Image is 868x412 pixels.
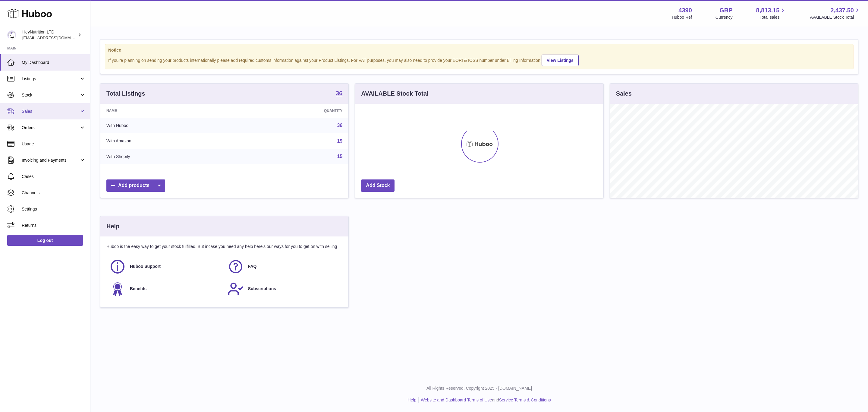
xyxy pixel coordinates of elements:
img: info@heynutrition.com [7,30,16,40]
span: 8,813.15 [756,6,780,14]
span: Benefits [130,286,146,292]
a: Benefits [109,281,222,297]
a: Add Stock [361,179,395,192]
p: All Rights Reserved. Copyright 2025 - [DOMAIN_NAME] [95,385,863,391]
a: Add products [106,179,165,192]
a: View Listings [542,55,579,66]
th: Name [100,104,236,118]
span: [EMAIL_ADDRESS][DOMAIN_NAME] [22,35,89,40]
a: Log out [7,235,83,246]
span: AVAILABLE Stock Total [810,14,861,20]
div: If you're planning on sending your products internationally please add required customs informati... [108,54,850,66]
span: Huboo Support [130,264,161,269]
a: Huboo Support [109,258,222,275]
span: Usage [22,141,86,147]
div: Huboo Ref [672,14,692,20]
a: Service Terms & Conditions [499,398,551,402]
a: 8,813.15 Total sales [756,6,787,20]
span: Listings [22,76,79,82]
span: 2,437.50 [830,6,854,14]
div: Currency [715,14,733,20]
li: and [419,397,551,403]
a: Website and Dashboard Terms of Use [421,398,492,402]
h3: Total Listings [106,90,145,98]
a: 15 [337,154,343,159]
span: Subscriptions [248,286,276,292]
span: FAQ [248,264,257,269]
span: Orders [22,125,79,131]
a: Subscriptions [228,281,340,297]
a: 36 [337,123,343,128]
th: Quantity [236,104,349,118]
span: Cases [22,174,86,179]
strong: 4390 [678,6,692,14]
div: HeyNutrition LTD [22,29,77,41]
span: Total sales [759,14,786,20]
td: With Shopify [100,149,236,164]
span: Settings [22,206,86,212]
span: Invoicing and Payments [22,157,79,163]
p: Huboo is the easy way to get your stock fulfilled. But incase you need any help here's our ways f... [106,244,342,249]
span: Sales [22,109,79,114]
h3: Help [106,222,119,230]
strong: GBP [719,6,732,14]
strong: 36 [336,90,342,96]
strong: Notice [108,47,850,53]
a: FAQ [228,258,340,275]
a: 2,437.50 AVAILABLE Stock Total [810,6,861,20]
span: Channels [22,190,86,196]
td: With Huboo [100,118,236,133]
td: With Amazon [100,133,236,149]
a: Help [408,398,417,402]
span: My Dashboard [22,60,86,65]
a: 36 [336,90,342,97]
span: Returns [22,223,86,228]
span: Stock [22,92,79,98]
a: 19 [337,138,343,144]
h3: Sales [616,90,632,98]
h3: AVAILABLE Stock Total [361,90,428,98]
